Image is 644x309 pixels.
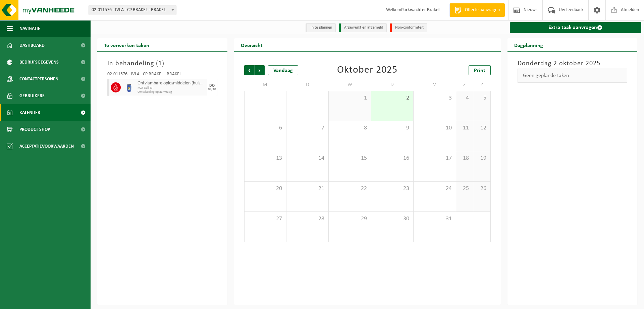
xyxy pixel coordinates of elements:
span: 31 [417,215,452,223]
span: 15 [332,155,367,162]
span: Bedrijfsgegevens [19,54,59,71]
a: Print [469,65,491,75]
span: 9 [375,124,410,132]
span: Omwisseling op aanvraag [138,90,206,94]
h3: Donderdag 2 oktober 2025 [518,59,628,69]
span: 17 [417,155,452,162]
span: Gebruikers [19,87,45,104]
span: 16 [375,155,410,162]
span: 6 [248,124,283,132]
span: Kalender [19,104,40,121]
div: Oktober 2025 [337,65,397,75]
span: 8 [332,124,367,132]
span: 21 [290,185,325,192]
span: Acceptatievoorwaarden [19,138,74,155]
span: KGA Colli CP [138,86,206,90]
li: Afgewerkt en afgemeld [339,23,387,32]
span: Contactpersonen [19,71,58,87]
span: 4 [460,94,470,102]
img: PB-OT-0120-HPE-00-02 [124,82,134,92]
span: Ontvlambare oplosmiddelen (huishoudelijk) [138,81,206,86]
h2: Overzicht [234,38,269,51]
div: DO [209,84,215,88]
span: 5 [477,94,487,102]
li: In te plannen [306,23,336,32]
span: 25 [460,185,470,192]
span: Print [474,68,485,73]
a: Extra taak aanvragen [510,22,642,33]
td: D [286,79,329,91]
span: 20 [248,185,283,192]
span: Volgende [255,65,265,75]
td: Z [473,79,490,91]
span: 1 [158,60,162,67]
td: Z [456,79,473,91]
a: Offerte aanvragen [449,3,505,17]
td: V [414,79,456,91]
span: Dashboard [19,37,45,54]
td: D [371,79,414,91]
span: 23 [375,185,410,192]
span: 22 [332,185,367,192]
span: 7 [290,124,325,132]
div: Geen geplande taken [518,69,628,83]
span: 27 [248,215,283,223]
span: 13 [248,155,283,162]
span: 29 [332,215,367,223]
span: 12 [477,124,487,132]
span: 1 [332,94,367,102]
span: 30 [375,215,410,223]
span: Navigatie [19,20,40,37]
h2: Te verwerken taken [97,38,156,51]
span: Product Shop [19,121,50,138]
td: M [244,79,286,91]
li: Non-conformiteit [390,23,427,32]
span: 14 [290,155,325,162]
span: 18 [460,155,470,162]
span: 28 [290,215,325,223]
span: 10 [417,124,452,132]
span: 2 [375,94,410,102]
span: 02-011576 - IVLA - CP BRAKEL - BRAKEL [89,5,176,15]
h3: In behandeling ( ) [107,59,217,69]
span: Vorige [244,65,254,75]
td: W [329,79,371,91]
span: 11 [460,124,470,132]
span: 3 [417,94,452,102]
strong: Parkwachter Brakel [401,7,439,12]
h2: Dagplanning [507,38,550,51]
div: Vandaag [268,65,298,75]
span: Offerte aanvragen [463,7,501,13]
span: 19 [477,155,487,162]
span: 26 [477,185,487,192]
div: 02-011576 - IVLA - CP BRAKEL - BRAKEL [107,72,217,79]
div: 02/10 [208,88,216,91]
span: 24 [417,185,452,192]
span: 02-011576 - IVLA - CP BRAKEL - BRAKEL [89,5,176,15]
